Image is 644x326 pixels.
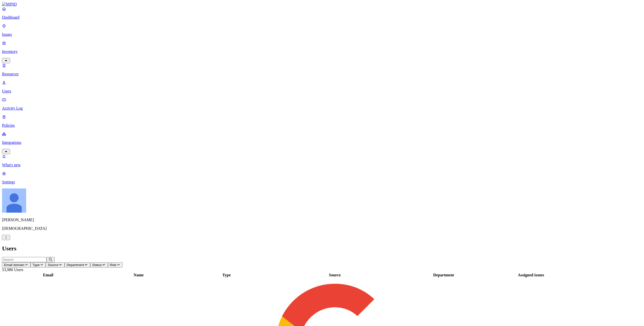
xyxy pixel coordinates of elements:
[270,273,399,277] div: Source
[2,245,642,252] h2: Users
[110,263,116,267] span: Risk
[2,7,642,20] a: Dashboard
[2,72,642,76] p: Resources
[2,180,642,184] p: Settings
[4,263,24,267] span: Email domain
[2,106,642,111] p: Activity Log
[2,32,642,37] p: Issues
[2,163,642,167] p: What's new
[2,140,642,145] p: Integrations
[2,115,642,128] a: Policies
[3,273,94,277] div: Email
[2,171,642,184] a: Settings
[2,2,17,7] img: MIND
[2,24,642,37] a: Issues
[2,132,642,153] a: Integrations
[184,273,269,277] div: Type
[2,123,642,128] p: Policies
[400,273,487,277] div: Department
[2,268,23,272] span: 53,986 Users
[92,263,102,267] span: Status
[2,80,642,93] a: Users
[2,2,642,7] a: MIND
[2,226,642,231] p: [DEMOGRAPHIC_DATA]
[488,273,574,277] div: Assigned issues
[2,257,47,262] input: Search
[95,273,183,277] div: Name
[2,89,642,93] p: Users
[2,188,26,213] img: Ignacio Rodriguez Paez
[2,15,642,20] p: Dashboard
[2,154,642,167] a: What's new
[2,218,642,222] p: [PERSON_NAME]
[67,263,84,267] span: Department
[2,63,642,76] a: Resources
[2,41,642,62] a: Inventory
[32,263,40,267] span: Type
[48,263,58,267] span: Source
[2,49,642,54] p: Inventory
[2,97,642,111] a: Activity Log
